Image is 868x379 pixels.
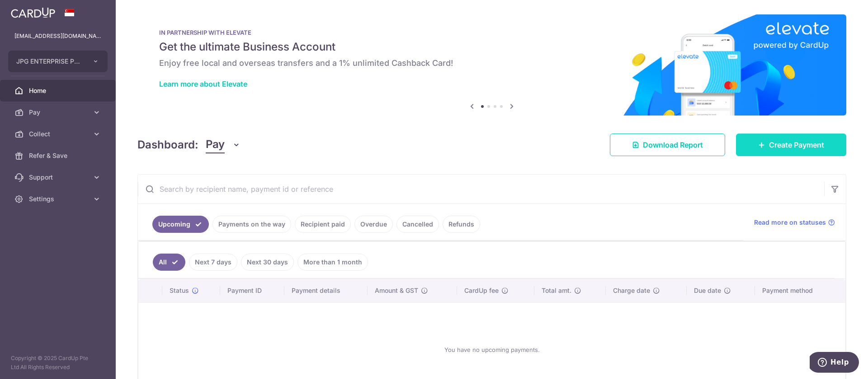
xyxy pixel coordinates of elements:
[159,29,825,36] p: IN PARTNERSHIP WITH ELEVATE
[754,218,826,227] span: Read more on statuses
[206,136,241,153] button: Pay
[284,279,368,302] th: Payment details
[220,279,284,302] th: Payment ID
[8,51,108,72] button: JPG ENTERPRISE PTE. LTD.
[769,139,824,150] span: Create Payment
[16,57,83,66] span: JPG ENTERPRISE PTE. LTD.
[29,151,89,160] span: Refer & Save
[297,254,368,271] a: More than 1 month
[159,79,247,88] a: Learn more about Elevate
[643,139,703,150] span: Download Report
[464,286,499,295] span: CardUp fee
[443,216,480,233] a: Refunds
[694,286,721,295] span: Due date
[206,136,225,153] span: Pay
[14,32,101,41] p: [EMAIL_ADDRESS][DOMAIN_NAME]
[295,216,351,233] a: Recipient paid
[153,254,185,271] a: All
[754,218,835,227] a: Read more on statuses
[354,216,393,233] a: Overdue
[613,286,650,295] span: Charge date
[810,352,859,374] iframe: Opens a widget where you can find more information
[29,173,89,182] span: Support
[29,194,89,203] span: Settings
[736,134,846,156] a: Create Payment
[152,216,209,233] a: Upcoming
[137,14,846,116] img: Renovation banner
[29,108,89,117] span: Pay
[159,58,825,69] h6: Enjoy free local and overseas transfers and a 1% unlimited Cashback Card!
[138,175,824,203] input: Search by recipient name, payment id or reference
[189,254,237,271] a: Next 7 days
[396,216,439,233] a: Cancelled
[170,286,189,295] span: Status
[29,86,89,95] span: Home
[755,279,845,302] th: Payment method
[137,137,198,153] h4: Dashboard:
[542,286,571,295] span: Total amt.
[159,40,825,54] h5: Get the ultimate Business Account
[375,286,418,295] span: Amount & GST
[241,254,294,271] a: Next 30 days
[212,216,291,233] a: Payments on the way
[610,134,725,156] a: Download Report
[29,129,89,139] span: Collect
[11,7,55,18] img: CardUp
